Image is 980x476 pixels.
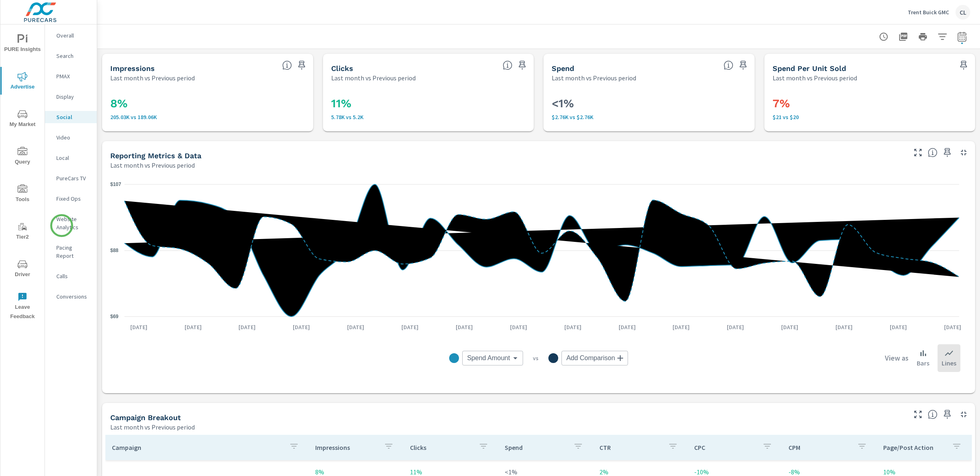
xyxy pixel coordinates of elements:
button: Make Fullscreen [911,146,924,159]
button: Apply Filters [934,29,951,45]
p: Social [56,113,90,121]
span: Save this to your personalized report [737,59,750,72]
div: Display [45,91,97,103]
p: 5,781 vs 5,204 [331,114,526,120]
span: Save this to your personalized report [957,59,970,72]
button: Make Fullscreen [911,408,924,421]
h5: Impressions [110,64,155,73]
p: Last month vs Previous period [110,160,195,170]
h5: Clicks [331,64,353,73]
span: Save this to your personalized report [516,59,529,72]
p: [DATE] [233,323,261,331]
p: [DATE] [721,323,750,331]
p: [DATE] [559,323,587,331]
p: [DATE] [775,323,804,331]
text: $88 [110,248,118,253]
p: Last month vs Previous period [331,73,416,83]
p: Lines [942,358,956,368]
span: Advertise [3,72,42,92]
span: Understand Social data over time and see how metrics compare to each other. [928,148,938,157]
p: 205,027 vs 189,055 [110,114,305,120]
h5: Spend Per Unit Sold [773,64,846,73]
p: [DATE] [938,323,967,331]
p: PMAX [56,72,90,80]
div: Social [45,111,97,123]
span: The number of times an ad was shown on your behalf. [282,60,292,70]
span: Tier2 [3,222,42,242]
p: CTR [599,443,661,452]
h3: 7% [773,97,967,111]
p: Local [56,154,90,162]
p: Impressions [315,443,377,452]
h3: 11% [331,97,526,111]
p: Last month vs Previous period [110,73,195,83]
div: PureCars TV [45,172,97,184]
p: Search [56,52,90,60]
p: [DATE] [179,323,207,331]
button: Print Report [915,29,931,45]
div: Fixed Ops [45,193,97,205]
p: [DATE] [613,323,641,331]
div: nav menu [0,24,45,325]
span: The amount of money spent on advertising during the period. [724,60,733,70]
p: Conversions [56,292,90,301]
span: Query [3,147,42,167]
h5: Spend [552,64,574,73]
span: Leave Feedback [3,292,42,321]
span: This is a summary of Social performance results by campaign. Each column can be sorted. [928,410,938,419]
span: Driver [3,259,42,279]
div: Search [45,50,97,62]
text: $69 [110,314,118,319]
p: CPC [694,443,756,452]
span: Tools [3,184,42,204]
span: Add Comparison [566,354,615,362]
p: Website Analytics [56,215,90,231]
p: Last month vs Previous period [773,73,857,83]
p: Fixed Ops [56,195,90,203]
p: Page/Post Action [883,443,945,452]
span: The number of times an ad was clicked by a consumer. [503,60,512,70]
p: Display [56,93,90,101]
p: Last month vs Previous period [552,73,636,83]
h5: Reporting Metrics & Data [110,151,201,160]
p: [DATE] [341,323,370,331]
span: Spend Amount [467,354,510,362]
p: Overall [56,31,90,40]
p: [DATE] [830,323,858,331]
p: Campaign [112,443,283,452]
p: [DATE] [667,323,695,331]
div: Add Comparison [561,351,628,365]
div: Calls [45,270,97,282]
div: Video [45,131,97,144]
p: $2,755 vs $2,755 [552,114,746,120]
div: Conversions [45,290,97,303]
h3: <1% [552,97,746,111]
p: [DATE] [396,323,424,331]
p: Last month vs Previous period [110,422,195,432]
p: Calls [56,272,90,280]
p: CPM [788,443,851,452]
p: Trent Buick GMC [908,9,949,16]
button: Minimize Widget [957,408,970,421]
div: Website Analytics [45,213,97,233]
div: PMAX [45,70,97,82]
span: Save this to your personalized report [941,408,954,421]
p: vs [523,354,548,362]
div: Pacing Report [45,241,97,262]
p: Video [56,133,90,142]
text: $107 [110,182,121,187]
p: [DATE] [287,323,316,331]
p: Pacing Report [56,244,90,260]
h6: View as [885,354,909,362]
span: Save this to your personalized report [941,146,954,159]
div: Local [45,152,97,164]
p: [DATE] [504,323,533,331]
span: Save this to your personalized report [295,59,308,72]
button: Minimize Widget [957,146,970,159]
p: Spend [505,443,567,452]
p: $21 vs $20 [773,114,967,120]
h5: Campaign Breakout [110,413,181,422]
p: Clicks [410,443,472,452]
button: "Export Report to PDF" [895,29,911,45]
p: Bars [917,358,929,368]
